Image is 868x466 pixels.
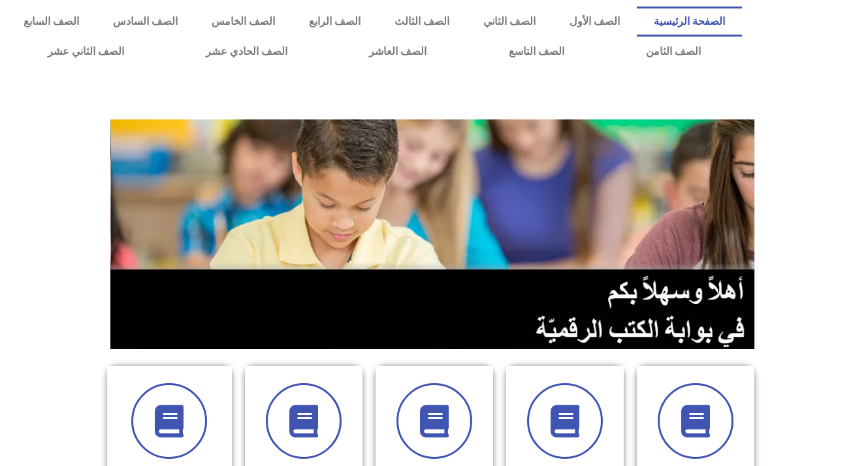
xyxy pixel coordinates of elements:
a: الصف الثاني [466,7,553,37]
a: الصف السادس [96,7,195,37]
a: الصف العاشر [329,37,468,67]
a: الصف الثالث [378,7,466,37]
a: الصف الرابع [292,7,378,37]
a: الصف السابع [7,7,96,37]
a: الصفحة الرئيسية [637,7,742,37]
a: الصف التاسع [468,37,605,67]
a: الصف الثاني عشر [7,37,165,67]
a: الصف الأول [553,7,637,37]
a: الصف الحادي عشر [165,37,328,67]
a: الصف الخامس [195,7,292,37]
a: الصف الثامن [605,37,741,67]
